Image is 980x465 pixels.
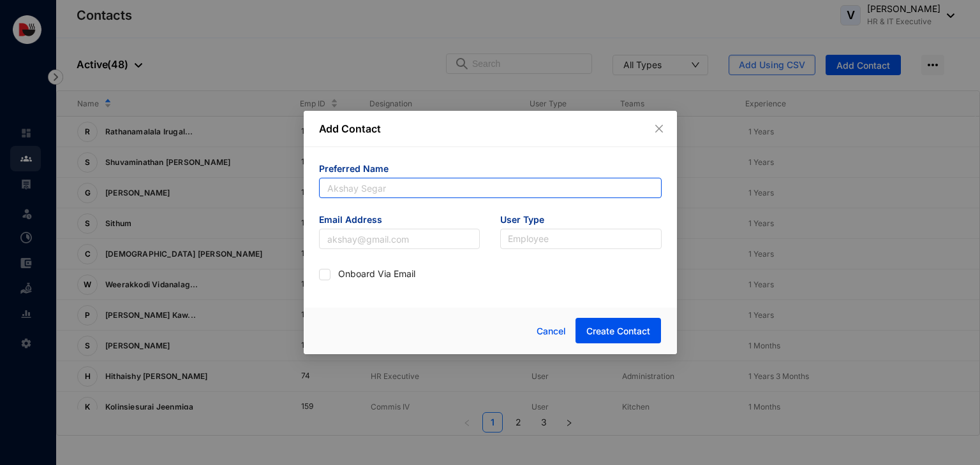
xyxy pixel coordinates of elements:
span: User Type [500,213,662,229]
button: Close [652,122,666,136]
p: Add Contact [319,121,662,136]
span: Preferred Name [319,162,662,178]
span: Email Address [319,213,480,229]
button: Create Contact [575,318,661,343]
p: Onboard Via Email [338,268,415,282]
span: Create Contact [586,325,650,338]
input: Akshay Segar [319,178,662,198]
input: akshay@gmail.com [319,229,480,249]
button: Cancel [527,318,575,344]
span: close [654,124,664,134]
span: Cancel [537,324,566,338]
